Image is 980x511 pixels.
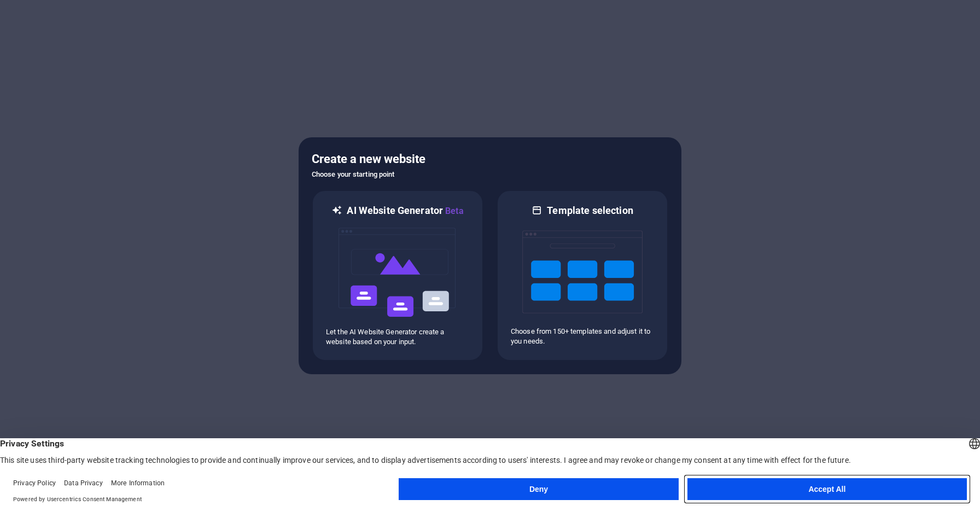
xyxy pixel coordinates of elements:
[337,218,458,327] img: ai
[312,168,668,181] h6: Choose your starting point
[326,327,469,347] p: Let the AI Website Generator create a website based on your input.
[312,150,668,168] h5: Create a new website
[312,190,483,361] div: AI Website GeneratorBetaaiLet the AI Website Generator create a website based on your input.
[547,204,633,217] h6: Template selection
[511,327,654,346] p: Choose from 150+ templates and adjust it to you needs.
[347,204,463,218] h6: AI Website Generator
[497,190,668,361] div: Template selectionChoose from 150+ templates and adjust it to you needs.
[443,206,464,216] span: Beta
